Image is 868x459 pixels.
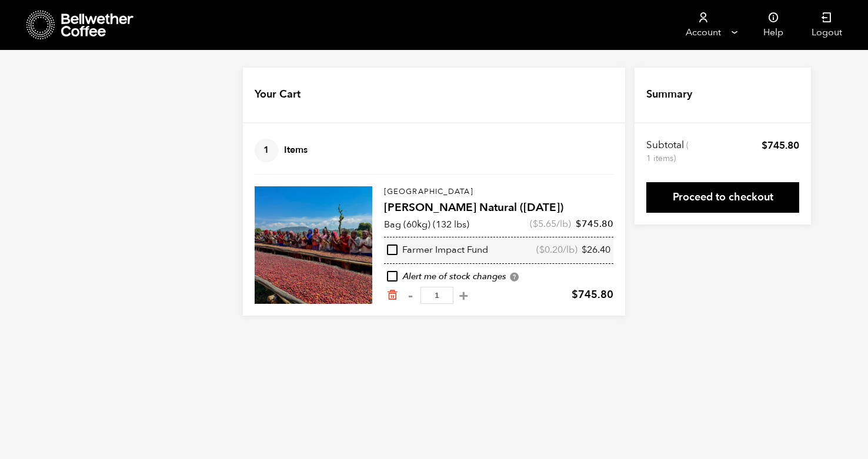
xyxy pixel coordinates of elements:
[384,217,469,232] p: Bag (60kg) (132 lbs)
[572,287,613,302] bdi: 745.80
[384,186,613,198] p: [GEOGRAPHIC_DATA]
[582,243,610,256] bdi: 26.40
[762,139,767,152] span: $
[255,139,308,162] h4: Items
[255,139,278,162] span: 1
[646,139,690,165] th: Subtotal
[536,244,577,257] span: ( /lb)
[384,200,613,216] h4: [PERSON_NAME] Natural ([DATE])
[539,243,563,256] bdi: 0.20
[403,290,418,301] button: -
[582,243,587,256] span: $
[576,217,613,230] bdi: 745.80
[386,289,398,301] a: Remove from cart
[533,217,538,230] span: $
[384,270,613,283] div: Alert me of stock changes
[420,287,453,304] input: Qty
[530,217,571,230] span: ( /lb)
[646,182,799,213] a: Proceed to checkout
[576,217,582,230] span: $
[456,290,471,301] button: +
[255,87,301,102] h4: Your Cart
[539,243,545,256] span: $
[572,287,578,302] span: $
[387,244,488,257] div: Farmer Impact Fund
[646,87,692,102] h4: Summary
[762,139,799,152] bdi: 745.80
[533,217,556,230] bdi: 5.65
